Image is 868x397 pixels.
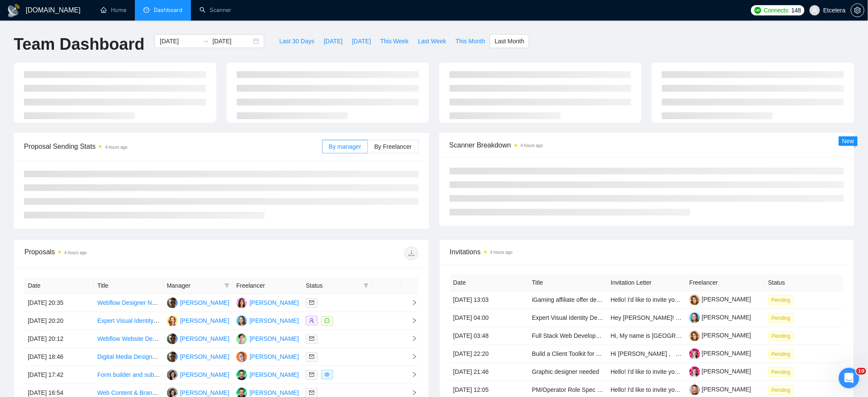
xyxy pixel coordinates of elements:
[768,296,797,303] a: Pending
[528,309,607,327] td: Expert Visual Identity Designer for E-commerce Brand
[97,299,350,306] a: Webflow Designer Needed: Professional Services Website Redesign for Coaching Consultancy
[180,334,230,343] div: [PERSON_NAME]
[450,140,844,150] span: Scanner Breakdown
[768,368,797,375] a: Pending
[24,277,94,294] th: Date
[279,36,314,46] span: Last 30 Days
[250,298,299,307] div: [PERSON_NAME]
[236,389,299,396] a: AS[PERSON_NAME]
[180,298,230,307] div: [PERSON_NAME]
[490,250,513,255] time: 4 hours ago
[236,370,247,380] img: AS
[528,291,607,309] td: iGaming affiliate offer development
[233,277,302,294] th: Freelancer
[851,7,865,14] a: setting
[64,250,87,255] time: 4 hours ago
[374,143,412,150] span: By Freelancer
[160,36,199,46] input: Start date
[532,350,725,357] a: Build a Client Toolkit for FIFA 2026 (Requires Ideation, Copy and Design)
[405,372,418,378] span: right
[167,389,230,396] a: TT[PERSON_NAME]
[309,300,314,305] span: mail
[689,385,700,395] img: c1NdFSSq5pE7yJXLBGcW9jxywT2An-n1bQdnmEQLKZck98X2hTGgPQuB7FTf41YUiT
[768,332,797,339] a: Pending
[405,336,418,342] span: right
[309,390,314,395] span: mail
[689,367,700,377] img: c1qvStQl1zOZ1p4JlAqOAgVKIAP2zxwJfXq9-5qzgDvfiznqwN5naO0dlR9WjNt14c
[791,6,801,15] span: 148
[689,331,700,341] img: c1b9JySzac4x4dgsEyqnJHkcyMhtwYhRX20trAqcVMGYnIMrxZHAKhfppX9twvsE1T
[236,371,299,378] a: AS[PERSON_NAME]
[24,312,94,330] td: [DATE] 20:20
[851,3,865,17] button: setting
[167,371,230,378] a: TT[PERSON_NAME]
[765,274,844,291] th: Status
[325,318,330,323] span: message
[309,372,314,377] span: mail
[236,299,299,306] a: PD[PERSON_NAME]
[167,335,230,342] a: AP[PERSON_NAME]
[405,354,418,360] span: right
[528,327,607,345] td: Full Stack Web Developer for Online Travel Platform
[405,390,418,396] span: right
[686,274,765,291] th: Freelancer
[14,34,144,54] h1: Team Dashboard
[24,247,221,260] div: Proposals
[24,294,94,312] td: [DATE] 20:35
[689,368,751,375] a: [PERSON_NAME]
[528,274,607,291] th: Title
[94,366,163,384] td: Form builder and submission collection platform
[250,370,299,379] div: [PERSON_NAME]
[842,138,854,144] span: New
[689,332,751,339] a: [PERSON_NAME]
[413,34,451,48] button: Last Week
[521,143,543,148] time: 4 hours ago
[532,386,710,393] a: PM/Operator Role Spec — AI Initiative Lead (Freelance / Part-time)
[532,332,671,339] a: Full Stack Web Developer for Online Travel Platform
[689,386,751,393] a: [PERSON_NAME]
[236,298,247,308] img: PD
[450,327,529,345] td: [DATE] 03:48
[306,281,360,290] span: Status
[200,6,231,14] a: searchScanner
[768,349,794,359] span: Pending
[768,314,797,321] a: Pending
[167,317,230,324] a: AM[PERSON_NAME]
[755,7,761,14] img: upwork-logo.png
[768,350,797,357] a: Pending
[352,36,371,46] span: [DATE]
[768,313,794,323] span: Pending
[689,295,700,305] img: c1b9JySzac4x4dgsEyqnJHkcyMhtwYhRX20trAqcVMGYnIMrxZHAKhfppX9twvsE1T
[380,36,409,46] span: This Week
[490,34,529,48] button: Last Month
[768,386,797,393] a: Pending
[236,334,247,344] img: DM
[164,277,233,294] th: Manager
[689,314,751,321] a: [PERSON_NAME]
[839,368,859,388] iframe: Intercom live chat
[528,363,607,381] td: Graphic designer needed
[768,385,794,395] span: Pending
[347,34,376,48] button: [DATE]
[309,318,314,323] span: user-add
[309,354,314,359] span: mail
[450,345,529,363] td: [DATE] 22:20
[768,367,794,377] span: Pending
[319,34,347,48] button: [DATE]
[250,334,299,343] div: [PERSON_NAME]
[329,143,361,150] span: By manager
[532,368,599,375] a: Graphic designer needed
[180,370,230,379] div: [PERSON_NAME]
[94,330,163,348] td: Webflow Website Design for Agency
[532,296,624,303] a: iGaming affiliate offer development
[236,352,247,362] img: AL
[689,313,700,323] img: c1wY7m8ZWXnIubX-lpYkQz8QSQ1v5mgv5UQmPpzmho8AMWW-HeRy9TbwhmJc8l-wsG
[212,36,251,46] input: End date
[450,291,529,309] td: [DATE] 13:03
[24,330,94,348] td: [DATE] 20:12
[24,141,322,152] span: Proposal Sending Stats
[167,353,230,360] a: AP[PERSON_NAME]
[180,316,230,325] div: [PERSON_NAME]
[97,335,194,342] a: Webflow Website Design for Agency
[236,353,299,360] a: AL[PERSON_NAME]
